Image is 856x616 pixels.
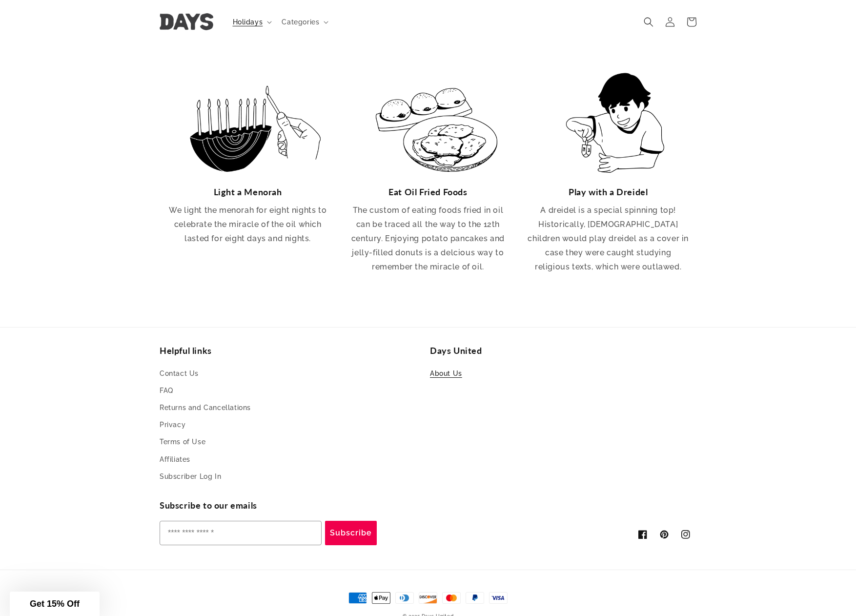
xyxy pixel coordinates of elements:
a: Privacy [160,416,185,433]
summary: Categories [276,12,332,32]
span: Get 15% Off [30,599,80,609]
h3: Light a Menorah [167,185,328,199]
h2: Helpful links [160,345,426,356]
a: Returns and Cancellations [160,399,251,416]
a: About Us [430,368,462,382]
span: Categories [282,18,319,26]
a: Subscriber Log In [160,468,221,485]
summary: Holidays [227,12,276,32]
h3: Eat Oil Fried Foods [347,185,509,199]
a: FAQ [160,382,173,399]
h2: Days United [430,345,696,356]
span: Holidays [233,18,263,26]
img: Days United [160,14,213,31]
a: Affiliates [160,451,190,468]
p: The custom of eating foods fried in oil can be traced all the way to the 12th century. Enjoying p... [347,204,509,274]
p: We light the menorah for eight nights to celebrate the miracle of the oil which lasted for eight ... [167,204,328,246]
a: Contact Us [160,368,199,382]
h2: Subscribe to our emails [160,500,428,511]
div: Get 15% Off [10,592,100,616]
p: A dreidel is a special spinning top! Historically, [DEMOGRAPHIC_DATA] children would play dreidel... [528,204,689,274]
input: Enter your email [160,521,322,545]
a: Terms of Use [160,433,205,451]
summary: Search [638,11,659,33]
h3: Play with a Dreidel [528,185,689,199]
button: Subscribe [325,521,377,545]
